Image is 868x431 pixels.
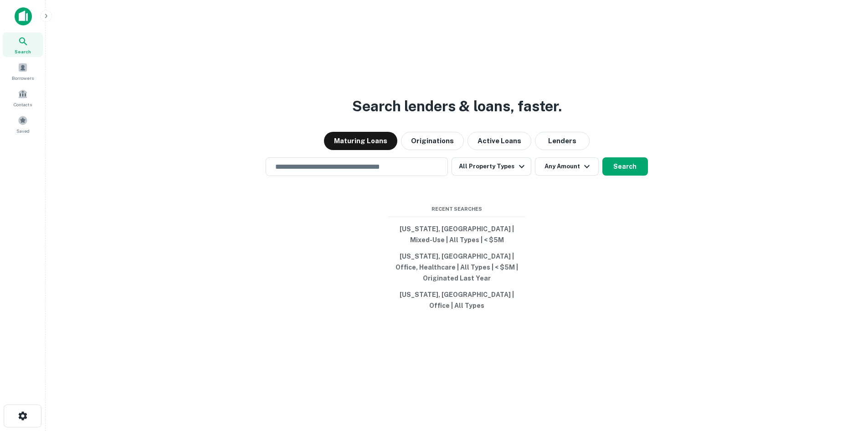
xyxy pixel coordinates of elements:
h3: Search lenders & loans, faster. [352,95,562,117]
span: Saved [16,127,30,135]
button: All Property Types [452,157,531,176]
span: Contacts [14,101,32,108]
span: Search [15,48,31,55]
button: Originations [401,132,464,150]
span: Borrowers [12,74,34,82]
img: capitalize-icon.png [15,7,32,26]
a: Borrowers [3,59,43,83]
button: [US_STATE], [GEOGRAPHIC_DATA] | Office | All Types [389,286,525,314]
button: [US_STATE], [GEOGRAPHIC_DATA] | Mixed-Use | All Types | < $5M [389,221,525,248]
button: Active Loans [467,132,531,150]
button: Lenders [535,132,590,150]
span: Recent Searches [389,205,525,213]
button: [US_STATE], [GEOGRAPHIC_DATA] | Office, Healthcare | All Types | < $5M | Originated Last Year [389,248,525,286]
a: Search [3,32,43,57]
iframe: Chat Widget [822,358,868,402]
button: Search [602,157,648,176]
button: Any Amount [535,157,599,176]
button: Maturing Loans [324,132,397,150]
a: Saved [3,112,43,136]
a: Contacts [3,85,43,110]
